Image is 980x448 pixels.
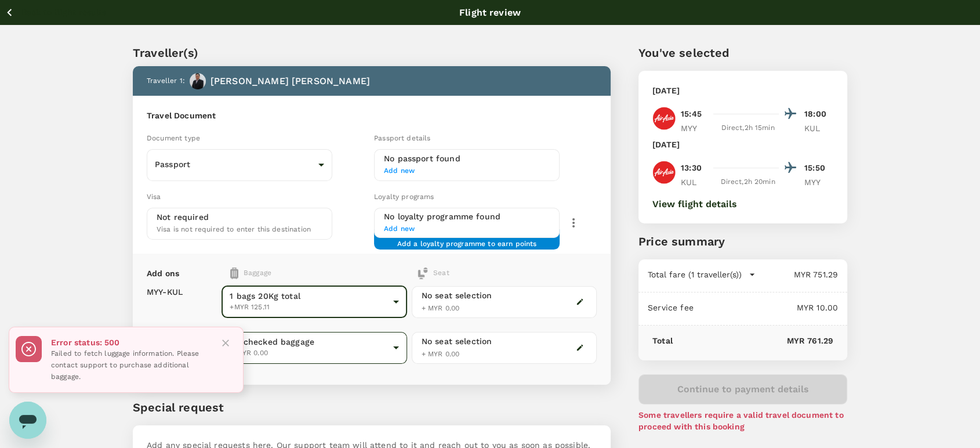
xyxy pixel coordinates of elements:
img: baggage-icon [417,268,429,279]
span: 1 bags 20Kg total [230,290,388,302]
span: Document type [147,134,200,142]
span: Passport details [374,134,430,142]
h6: No passport found [384,153,550,165]
button: View flight details [652,199,737,209]
span: Add new [384,223,550,235]
p: MYY [681,122,710,134]
p: [DATE] [652,85,680,96]
p: Add ons [147,268,179,279]
p: MYR 10.00 [694,302,838,313]
span: Loyalty programs [374,193,434,201]
button: Close [217,334,234,352]
p: Some travellers require a valid travel document to proceed with this booking [638,409,847,432]
img: baggage-icon [230,268,238,279]
p: KUL [681,176,710,188]
div: Seat [417,268,449,279]
span: + MYR 0.00 [422,304,460,312]
span: + MYR 0.00 [230,348,388,359]
p: Service fee [648,302,694,313]
p: 18:00 [804,108,833,120]
p: Traveller(s) [133,44,611,62]
span: Add new [384,165,550,177]
p: Traveller 1 : [147,75,185,87]
p: 13:30 [681,162,702,174]
p: Flight review [459,6,521,20]
p: [PERSON_NAME] [PERSON_NAME] [210,74,370,88]
div: Direct , 2h 20min [717,176,779,188]
p: [DATE] [652,139,680,150]
p: Passport [155,158,314,170]
p: MYR 751.29 [756,269,838,280]
p: MYY - KUL [147,286,183,298]
p: 15:50 [804,162,833,174]
span: Add a loyalty programme to earn points [397,239,537,240]
span: + MYR 0.00 [422,350,460,358]
div: No seat selection [422,290,492,302]
p: Special request [133,399,611,416]
span: Visa [147,193,161,201]
div: Baggage [230,268,365,279]
img: avatar-687fca1406a1f.jpeg [190,73,206,89]
button: Back to flight results [5,5,106,20]
span: +MYR 125.11 [230,302,388,313]
img: AK [652,107,676,130]
p: You've selected [638,44,847,62]
div: No checked baggage+ MYR 0.00 [222,331,406,364]
div: Direct , 2h 15min [717,122,779,134]
span: Visa is not required to enter this destination [157,225,311,233]
p: Not required [157,211,209,223]
img: AK [652,161,676,184]
p: Error status: 500 [51,337,208,348]
span: No checked baggage [230,336,388,348]
iframe: Button to launch messaging window [9,402,46,439]
p: MYY [804,176,833,188]
p: 15:45 [681,108,702,120]
p: KUL [804,122,833,134]
p: Failed to fetch luggage information. Please contact support to purchase additional baggage. [51,348,208,383]
p: Total [652,335,673,346]
p: Price summary [638,233,847,250]
p: Total fare (1 traveller(s)) [648,269,742,280]
div: 1 bags 20Kg total+MYR 125.11 [222,286,406,318]
div: No seat selection [422,335,492,348]
h6: No loyalty programme found [384,211,550,223]
button: Total fare (1 traveller(s)) [648,269,756,280]
p: MYR 761.29 [673,335,833,346]
div: Passport [147,150,332,179]
p: Back to flight results [21,6,106,18]
h6: Travel Document [147,110,597,122]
